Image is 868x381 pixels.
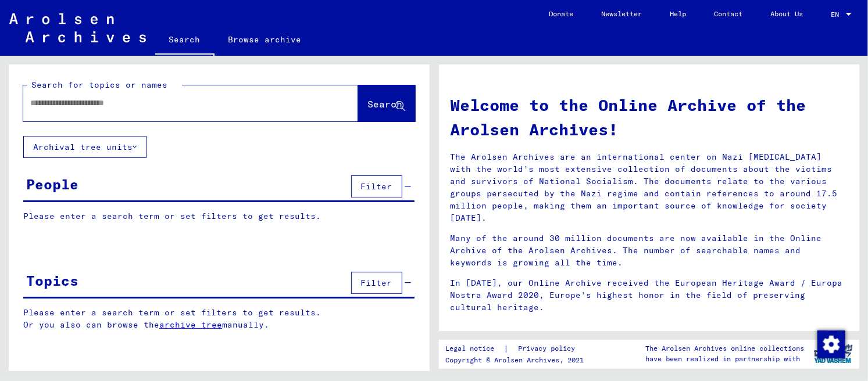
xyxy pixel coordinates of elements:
img: Arolsen_neg.svg [9,13,146,42]
p: In [DATE], our Online Archive received the European Heritage Award / Europa Nostra Award 2020, Eu... [451,277,848,314]
button: Filter [351,175,402,197]
p: Please enter a search term or set filters to get results. [23,210,415,222]
mat-label: Search for topics or names [31,80,167,90]
a: Privacy policy [509,343,589,355]
p: Copyright © Arolsen Archives, 2021 [445,355,589,365]
span: EN [831,10,844,19]
div: | [445,343,589,355]
p: have been realized in partnership with [645,354,804,364]
button: Filter [351,272,402,294]
div: People [26,174,78,195]
p: Please enter a search term or set filters to get results. Or you also can browse the manually. [23,307,415,331]
p: Many of the around 30 million documents are now available in the Online Archive of the Arolsen Ar... [451,232,848,269]
button: Search [358,85,415,121]
button: Archival tree units [23,136,147,158]
h1: Welcome to the Online Archive of the Arolsen Archives! [451,93,848,142]
img: Change consent [817,330,845,358]
div: Topics [26,270,78,291]
a: Browse archive [215,26,316,53]
a: archive tree [159,319,222,330]
span: Filter [361,181,392,192]
a: Search [155,26,215,56]
a: Legal notice [445,343,503,355]
p: The Arolsen Archives are an international center on Nazi [MEDICAL_DATA] with the world’s most ext... [451,151,848,224]
span: Search [368,98,403,110]
img: yv_logo.png [812,339,855,368]
span: Filter [361,278,392,288]
p: The Arolsen Archives online collections [645,343,804,354]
